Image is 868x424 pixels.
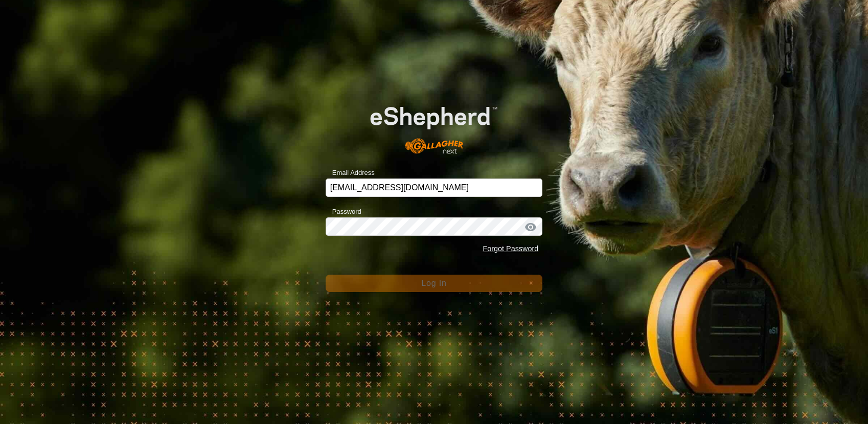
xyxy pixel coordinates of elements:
[421,279,446,287] span: Log In
[326,168,375,178] label: Email Address
[347,88,521,163] img: E-shepherd Logo
[326,207,361,217] label: Password
[326,275,543,292] button: Log In
[326,178,543,197] input: Email Address
[483,244,538,253] a: Forgot Password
